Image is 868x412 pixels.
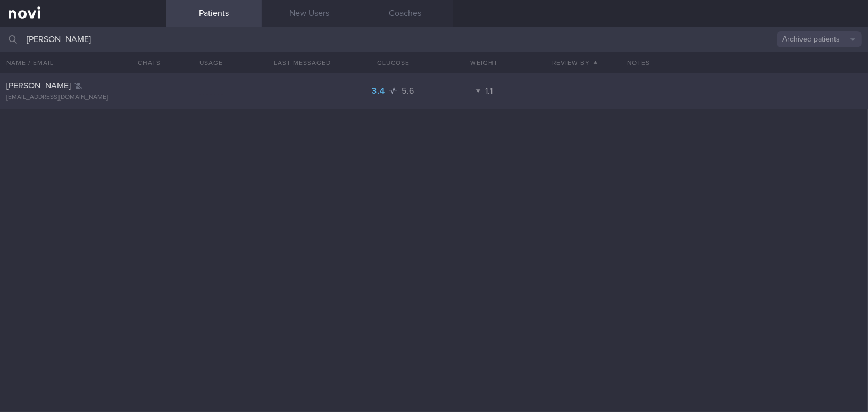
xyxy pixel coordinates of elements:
button: Chats [123,52,166,73]
button: Glucose [348,52,439,73]
button: Last Messaged [257,52,348,73]
button: Weight [439,52,530,73]
span: 5.6 [402,87,414,95]
div: Usage [166,52,257,73]
span: 3.4 [372,87,387,95]
button: Archived patients [777,31,862,47]
div: [EMAIL_ADDRESS][DOMAIN_NAME] [6,94,160,102]
span: [PERSON_NAME] [6,81,71,90]
span: 1.1 [485,87,493,95]
button: Review By [530,52,621,73]
div: Notes [621,52,868,73]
